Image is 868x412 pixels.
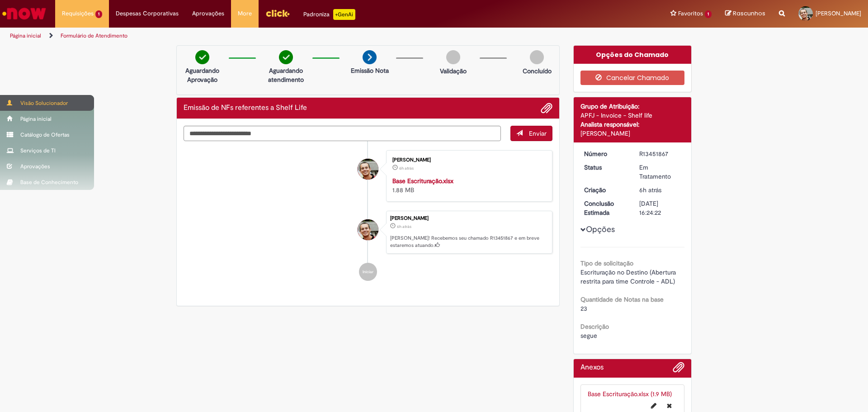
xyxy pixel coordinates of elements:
[580,322,609,331] b: Descrição
[358,159,378,180] div: Thomas Menoncello Fernandes
[580,102,685,111] div: Grupo de Atribuição:
[673,361,684,378] button: Adicionar anexos
[397,224,411,229] span: 6h atrás
[529,129,547,137] span: Enviar
[264,66,308,84] p: Aguardando atendimento
[580,268,678,285] span: Escrituração no Destino (Abertura restrita para time Controle - ADL)
[580,129,685,138] div: [PERSON_NAME]
[358,219,378,240] div: Thomas Menoncello Fernandes
[580,71,685,85] button: Cancelar Chamado
[390,235,547,249] p: [PERSON_NAME]! Recebemos seu chamado R13451867 e em breve estaremos atuando.
[1,5,47,23] img: ServiceNow
[530,50,544,64] img: img-circle-grey.png
[195,50,209,64] img: check-circle-green.png
[541,102,552,114] button: Adicionar anexos
[180,66,224,84] p: Aguardando Aprovação
[580,120,685,129] div: Analista responsável:
[523,66,552,76] p: Concluído
[639,149,681,158] div: R13451867
[397,224,411,229] time: 27/08/2025 11:24:18
[95,10,102,18] span: 1
[363,50,377,64] img: arrow-next.png
[279,50,293,64] img: check-circle-green.png
[639,186,661,194] time: 27/08/2025 11:24:18
[116,9,179,18] span: Despesas Corporativas
[639,186,661,194] span: 6h atrás
[580,331,597,340] span: segue
[184,104,307,112] h2: Emissão de NFs referentes a Shelf Life Histórico de tíquete
[392,177,453,185] a: Base Escrituração.xlsx
[580,111,685,120] div: APFJ - Invoice - Shelf life
[705,10,712,18] span: 1
[580,295,664,303] b: Quantidade de Notas na base
[7,28,572,44] ul: Trilhas de página
[184,211,552,254] li: Thomas Menoncello Fernandes
[61,32,127,39] a: Formulário de Atendimento
[303,9,355,20] div: Padroniza
[238,9,252,18] span: More
[639,185,681,194] div: 27/08/2025 11:24:18
[392,176,543,194] div: 1.88 MB
[733,9,765,18] span: Rascunhos
[184,126,501,141] textarea: Digite sua mensagem aqui...
[184,141,552,290] ul: Histórico de tíquete
[62,9,94,18] span: Requisições
[265,6,290,20] img: click_logo_yellow_360x200.png
[588,390,672,398] a: Base Escrituração.xlsx (1.9 MB)
[678,9,703,18] span: Favoritos
[577,185,633,194] dt: Criação
[639,199,681,217] div: [DATE] 16:24:22
[580,364,604,372] h2: Anexos
[574,46,692,64] div: Opções do Chamado
[399,166,414,171] span: 6h atrás
[390,216,547,221] div: [PERSON_NAME]
[333,9,355,20] p: +GenAi
[577,163,633,172] dt: Status
[580,304,587,313] span: 23
[392,157,543,163] div: [PERSON_NAME]
[725,9,765,18] a: Rascunhos
[510,126,552,141] button: Enviar
[577,149,633,158] dt: Número
[580,259,633,267] b: Tipo de solicitação
[440,66,467,76] p: Validação
[577,199,633,217] dt: Conclusão Estimada
[816,9,861,17] span: [PERSON_NAME]
[10,32,41,39] a: Página inicial
[351,66,389,75] p: Emissão Nota
[399,166,414,171] time: 27/08/2025 11:24:16
[192,9,224,18] span: Aprovações
[446,50,460,64] img: img-circle-grey.png
[639,163,681,181] div: Em Tratamento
